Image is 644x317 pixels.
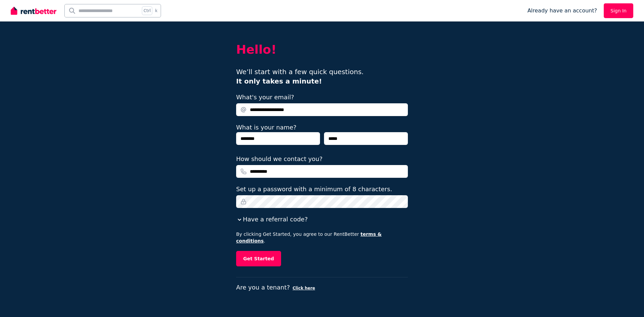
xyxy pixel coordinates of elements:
[527,7,597,15] span: Already have an account?
[236,231,408,244] p: By clicking Get Started, you agree to our RentBetter .
[236,283,408,292] p: Are you a tenant?
[236,93,294,102] label: What's your email?
[236,43,408,56] h2: Hello!
[236,184,392,194] label: Set up a password with a minimum of 8 characters.
[236,251,281,266] button: Get Started
[292,285,315,291] button: Click here
[142,6,152,15] span: Ctrl
[236,124,297,131] label: What is your name?
[236,77,322,85] b: It only takes a minute!
[11,6,56,16] img: RentBetter
[155,8,157,13] span: k
[236,154,323,164] label: How should we contact you?
[604,3,633,18] a: Sign In
[236,68,364,85] span: We’ll start with a few quick questions.
[236,215,308,224] button: Have a referral code?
